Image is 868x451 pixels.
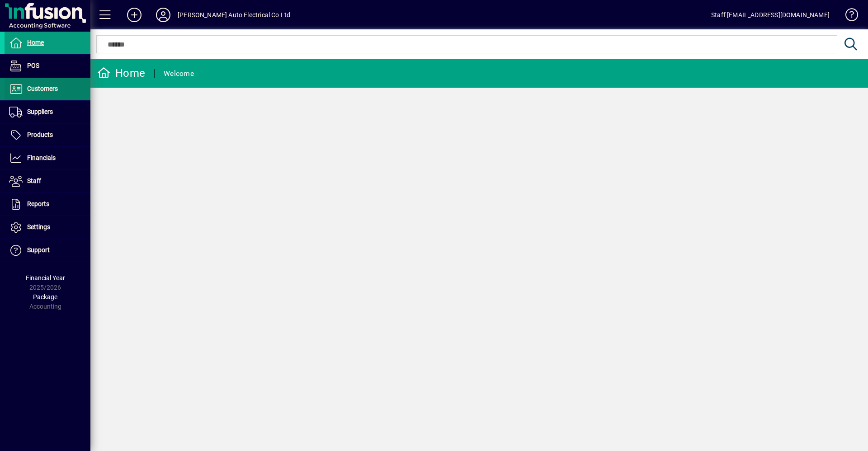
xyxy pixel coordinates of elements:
button: Profile [149,7,178,23]
span: Settings [27,223,50,230]
span: Customers [27,85,58,92]
a: Knowledge Base [839,2,857,31]
span: Home [27,39,44,46]
span: Financials [27,154,56,161]
div: Welcome [164,66,194,81]
div: Home [97,66,145,80]
a: Financials [5,147,90,169]
a: Settings [5,216,90,239]
span: Support [27,246,50,254]
div: Staff [EMAIL_ADDRESS][DOMAIN_NAME] [711,8,830,22]
a: Staff [5,170,90,193]
a: Products [5,124,90,146]
span: Staff [27,177,41,184]
a: POS [5,55,90,77]
span: POS [27,62,39,69]
div: [PERSON_NAME] Auto Electrical Co Ltd [178,8,290,22]
span: Reports [27,200,49,207]
a: Suppliers [5,101,90,123]
a: Support [5,239,90,262]
span: Suppliers [27,108,53,115]
span: Package [33,293,57,301]
span: Products [27,131,53,138]
a: Customers [5,78,90,100]
a: Reports [5,193,90,216]
span: Financial Year [26,274,65,282]
button: Add [120,7,149,23]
